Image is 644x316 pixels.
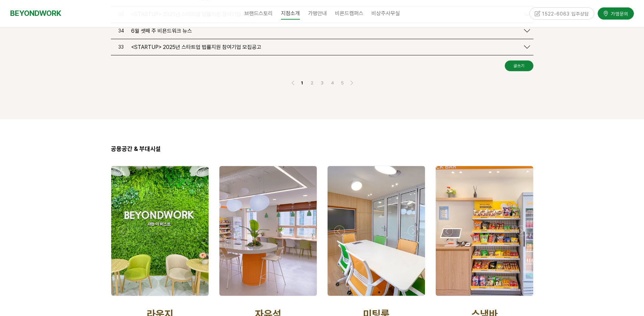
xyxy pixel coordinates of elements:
a: BEYONDWORK [10,7,61,20]
span: 비욘드캠퍼스 [335,10,363,17]
a: 1 [298,79,306,87]
a: 지점소개 [277,5,304,22]
span: 가맹문의 [609,10,628,17]
span: 비상주사무실 [372,10,400,17]
span: 브랜드스토리 [244,10,273,17]
span: 33 [118,44,124,50]
span: 공용공간 & 부대시설 [111,145,161,152]
a: 글쓰기 [505,60,533,71]
a: 2 [308,79,316,87]
span: <STARTUP> 2025년 스타트업 법률지원 참여기업 모집공고 [131,44,261,50]
span: 가맹안내 [308,10,327,17]
a: 가맹문의 [598,7,634,19]
span: 34 [118,28,124,33]
a: 비욘드캠퍼스 [331,5,367,22]
span: 6월 셋째 주 비욘드워크 뉴스 [131,28,192,34]
span: 지점소개 [281,8,300,20]
a: 5 [338,79,347,87]
a: 3 [318,79,326,87]
a: 4 [328,79,336,87]
a: 비상주사무실 [367,5,404,22]
a: 브랜드스토리 [240,5,277,22]
a: 가맹안내 [304,5,331,22]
